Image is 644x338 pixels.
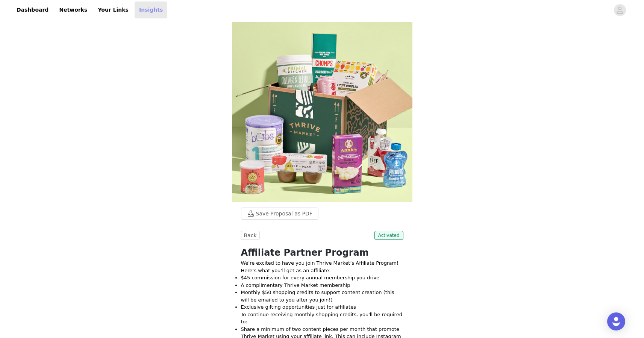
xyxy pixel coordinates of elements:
[241,274,403,282] li: $45 commission for every annual membership you drive
[135,2,167,18] a: Insights
[241,303,403,311] li: Exclusive gifting opportunities just for affiliates
[241,282,403,289] li: A complimentary Thrive Market membership
[607,312,625,330] div: Open Intercom Messenger
[241,259,403,274] p: We're excited to have you join Thrive Market’s Affiliate Program! Here’s what you’ll get as an af...
[55,2,92,18] a: Networks
[93,2,133,18] a: Your Links
[232,22,412,202] img: campaign image
[241,208,318,220] button: Save Proposal as PDF
[241,246,403,259] h1: Affiliate Partner Program
[374,231,403,240] span: Activated
[241,311,403,326] p: To continue receiving monthly shopping credits, you'll be required to:
[12,2,53,18] a: Dashboard
[241,289,403,303] li: Monthly $50 shopping credits to support content creation (this will be emailed to you after you j...
[241,231,260,240] button: Back
[616,4,623,16] div: avatar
